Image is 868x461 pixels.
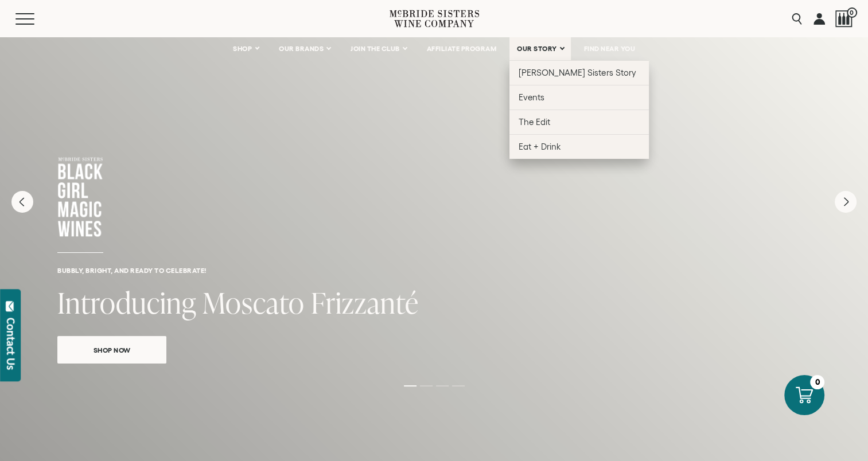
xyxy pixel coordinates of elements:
a: OUR STORY [509,37,571,60]
span: [PERSON_NAME] Sisters Story [519,68,636,77]
span: Introducing [57,283,196,322]
h6: Bubbly, bright, and ready to celebrate! [57,267,811,274]
span: 0 [847,7,857,18]
a: Eat + Drink [509,134,649,159]
li: Page dot 1 [404,385,417,386]
button: Next [835,191,857,213]
li: Page dot 3 [436,385,449,386]
button: Previous [11,191,33,213]
span: OUR STORY [517,45,557,53]
a: The Edit [509,110,649,134]
span: Eat + Drink [519,142,561,151]
span: Frizzanté [311,283,419,322]
a: FIND NEAR YOU [577,37,643,60]
li: Page dot 2 [420,385,433,386]
a: SHOP [225,37,266,60]
span: FIND NEAR YOU [584,45,636,53]
a: OUR BRANDS [271,37,337,60]
span: Shop Now [73,343,151,357]
span: SHOP [233,45,252,53]
a: JOIN THE CLUB [343,37,414,60]
a: [PERSON_NAME] Sisters Story [509,60,649,85]
span: Moscato [203,283,305,322]
a: AFFILIATE PROGRAM [419,37,504,60]
span: JOIN THE CLUB [351,45,400,53]
span: Events [519,92,544,102]
button: Mobile Menu Trigger [15,13,57,25]
div: 0 [810,375,824,389]
span: OUR BRANDS [279,45,324,53]
li: Page dot 4 [452,385,465,386]
div: Contact Us [5,318,17,370]
a: Shop Now [57,336,166,364]
a: Events [509,85,649,110]
span: The Edit [519,117,550,127]
span: AFFILIATE PROGRAM [427,45,497,53]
